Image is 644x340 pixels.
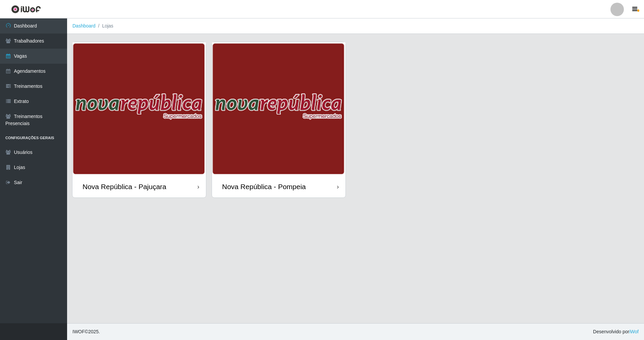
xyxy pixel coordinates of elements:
span: © 2025 . [72,328,100,335]
a: Nova República - Pajuçara [72,42,206,197]
div: Nova República - Pompeia [222,182,306,191]
li: Lojas [96,22,113,30]
img: cardImg [212,42,345,176]
div: Nova República - Pajuçara [83,182,166,191]
span: Desenvolvido por [593,328,639,335]
a: Nova República - Pompeia [212,42,345,197]
span: IWOF [72,329,85,334]
a: iWof [629,329,639,334]
nav: breadcrumb [67,18,644,34]
a: Dashboard [72,23,96,29]
img: cardImg [72,42,206,176]
img: CoreUI Logo [11,5,41,13]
